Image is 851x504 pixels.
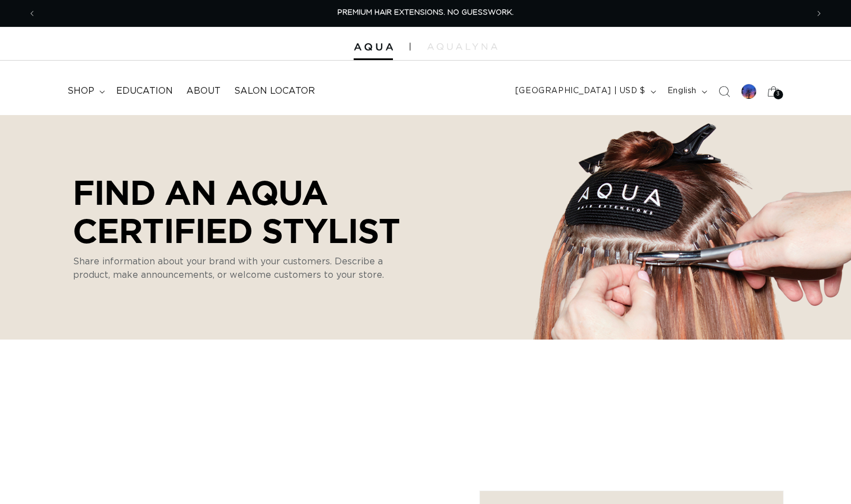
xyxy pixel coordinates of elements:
[337,9,514,16] span: PREMIUM HAIR EXTENSIONS. NO GUESSWORK.
[661,81,712,102] button: English
[354,43,393,51] img: Aqua Hair Extensions
[234,85,315,97] span: Salon Locator
[180,79,227,104] a: About
[509,81,661,102] button: [GEOGRAPHIC_DATA] | USD $
[116,85,173,97] span: Education
[667,85,697,97] span: English
[427,43,497,50] img: aqualyna.com
[109,79,180,104] a: Education
[73,255,399,282] p: Share information about your brand with your customers. Describe a product, make announcements, o...
[186,85,221,97] span: About
[227,79,322,104] a: Salon Locator
[776,90,780,99] span: 3
[61,79,109,104] summary: shop
[20,3,44,24] button: Previous announcement
[73,173,415,249] p: Find an AQUA Certified Stylist
[712,79,736,104] summary: Search
[807,3,831,24] button: Next announcement
[67,85,94,97] span: shop
[515,85,646,97] span: [GEOGRAPHIC_DATA] | USD $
